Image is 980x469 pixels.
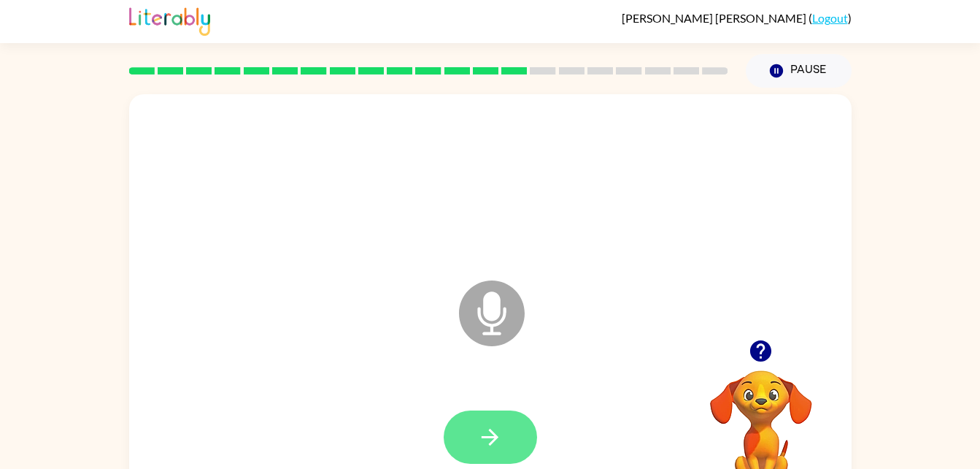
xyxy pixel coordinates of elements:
button: Pause [746,54,852,88]
img: Literably [129,4,210,36]
span: [PERSON_NAME] [PERSON_NAME] [622,11,809,25]
a: Logout [812,11,848,25]
div: ( ) [622,11,852,25]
